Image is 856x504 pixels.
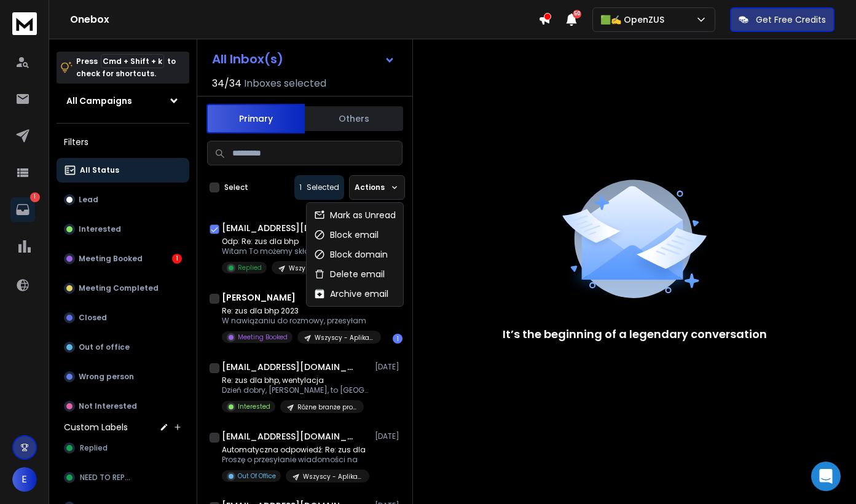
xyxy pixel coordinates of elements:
[79,195,98,205] p: Lead
[79,342,130,352] p: Out of office
[355,183,385,192] p: Actions
[222,445,369,455] p: Automatyczna odpowiedź: Re: zus dla
[811,462,841,491] div: Open Intercom Messenger
[79,254,143,264] p: Meeting Booked
[244,76,326,91] h3: Inboxes selected
[79,372,134,382] p: Wrong person
[222,246,357,256] p: Witam To możemy składać wniosek
[206,104,305,133] button: Primary
[222,430,357,443] h1: [EMAIL_ADDRESS][DOMAIN_NAME]
[307,183,339,192] p: Selected
[222,222,357,234] h1: [EMAIL_ADDRESS][DOMAIN_NAME]
[12,467,37,492] span: E
[212,53,283,65] h1: All Inbox(s)
[222,291,296,304] h1: [PERSON_NAME]
[80,443,108,453] span: Replied
[314,268,385,280] div: Delete email
[101,54,164,68] span: Cmd + Shift + k
[600,14,669,26] p: 🟩✍️ OpenZUS
[315,333,374,342] p: Wszyscy - Aplikanci 2023, bez aplikacji w 24/25
[375,431,402,441] p: [DATE]
[80,473,132,482] span: NEED TO REPLY
[222,361,357,373] h1: [EMAIL_ADDRESS][DOMAIN_NAME]
[66,95,132,107] h1: All Campaigns
[393,334,402,344] div: 1
[375,362,402,372] p: [DATE]
[299,183,302,192] span: 1
[30,192,40,202] p: 1
[238,263,262,272] p: Replied
[297,403,356,412] p: Różne branże produkcyjne - WENTYLACJA - CLAY
[314,248,388,261] div: Block domain
[289,264,348,273] p: Wszyscy - Aplikanci 2023, bez aplikacji w 24/25
[238,402,270,411] p: Interested
[79,283,159,293] p: Meeting Completed
[222,376,369,385] p: Re: zus dla bhp, wentylacja
[305,105,403,132] button: Others
[314,229,379,241] div: Block email
[57,133,189,151] h3: Filters
[79,401,137,411] p: Not Interested
[756,14,826,26] p: Get Free Credits
[64,421,128,433] h3: Custom Labels
[573,10,581,18] span: 50
[222,455,369,465] p: Proszę o przesyłanie wiadomości na
[222,306,369,316] p: Re: zus dla bhp 2023
[12,12,37,35] img: logo
[172,254,182,264] div: 1
[79,313,107,323] p: Closed
[222,385,369,395] p: Dzień dobry, [PERSON_NAME], to [GEOGRAPHIC_DATA],
[238,471,276,481] p: Out Of Office
[76,55,176,80] p: Press to check for shortcuts.
[212,76,241,91] span: 34 / 34
[303,472,362,481] p: Wszyscy - Aplikanci 2023, bez aplikacji w 24/25
[70,12,538,27] h1: Onebox
[314,288,388,300] div: Archive email
[79,224,121,234] p: Interested
[224,183,248,192] label: Select
[238,333,288,342] p: Meeting Booked
[222,316,369,326] p: W nawiązaniu do rozmowy, przesyłam
[222,237,357,246] p: Odp: Re: zus dla bhp
[80,165,119,175] p: All Status
[314,209,396,221] div: Mark as Unread
[503,326,767,343] p: It’s the beginning of a legendary conversation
